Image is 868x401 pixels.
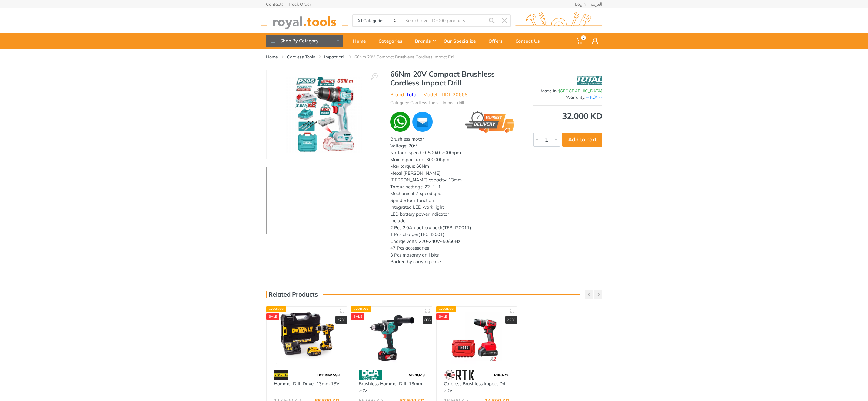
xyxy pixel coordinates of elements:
img: royal.tools Logo [261,12,348,29]
a: Contacts [266,2,284,6]
a: 0 [572,33,588,49]
div: Express [266,306,286,312]
span: 0 [581,35,586,40]
div: 32.000 KD [533,112,602,120]
li: Brand : [390,91,418,98]
span: RTKid-20v [494,373,509,377]
img: 58.webp [359,370,382,380]
select: Category [353,15,401,26]
a: Cordless Tools [287,54,315,60]
div: 22% [505,316,517,324]
a: Brushless Hammer Drill 13mm 20V [359,381,422,393]
a: Cordless Brushless impact Drill 20V [444,381,508,393]
a: Contact Us [511,33,548,49]
div: Contact Us [511,35,548,47]
a: Categories [374,33,411,49]
input: Site search [400,14,485,27]
img: Royal Tools - Brushless Hammer Drill 13mm 20V [357,312,426,364]
div: Home [349,35,374,47]
img: 139.webp [444,370,474,380]
a: Track Order [288,2,311,6]
img: Royal Tools - Hammer Drill Driver 13mm 18V [272,312,341,364]
button: Add to cart [562,133,602,147]
li: 66Nm 20V Compact Brushless Cordless Impact Drill [354,54,464,60]
img: ma.webp [411,111,434,133]
div: Made In : [533,88,602,94]
div: SALE [436,313,450,320]
a: العربية [590,2,602,6]
li: Model : TIDLI20668 [423,91,468,98]
a: Login [575,2,586,6]
span: ADJZ03-13 [408,373,424,377]
div: Brushless motor Voltage: 20V No-load speed: 0-500/0-2000rpm Max impact rate: 30000bpm Max torque:... [390,136,514,265]
div: Express [351,306,371,312]
span: [GEOGRAPHIC_DATA] [559,88,602,94]
div: Categories [374,35,411,47]
h1: 66Nm 20V Compact Brushless Cordless Impact Drill [390,70,514,87]
div: SALE [266,313,280,320]
span: DCD796P2-GB [317,373,339,377]
h3: Related Products [266,291,318,298]
div: SALE [351,313,364,320]
nav: breadcrumb [266,54,602,60]
a: Hammer Drill Driver 13mm 18V [274,381,339,386]
img: Total [577,73,602,88]
a: Impact drill [324,54,345,60]
img: wa.webp [390,112,410,132]
a: Total [406,91,418,98]
a: Home [266,54,278,60]
img: 45.webp [274,370,289,380]
div: Warranty: [533,94,602,101]
div: Our Specialize [439,35,484,47]
a: Home [349,33,374,49]
a: Our Specialize [439,33,484,49]
div: Brands [411,35,439,47]
img: royal.tools Logo [515,12,602,29]
img: Royal Tools - 66Nm 20V Compact Brushless Cordless Impact Drill [285,76,362,153]
div: Express [436,306,456,312]
span: -- N/A -- [585,94,602,100]
img: Royal Tools - Cordless Brushless impact Drill 20V [442,312,511,364]
button: Shop By Category [266,35,343,47]
a: Offers [484,33,511,49]
div: 27% [335,316,347,324]
img: express.png [465,111,514,133]
li: Category: Cordless Tools - Impact drill [390,100,464,106]
div: Offers [484,35,511,47]
div: 8% [423,316,432,324]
